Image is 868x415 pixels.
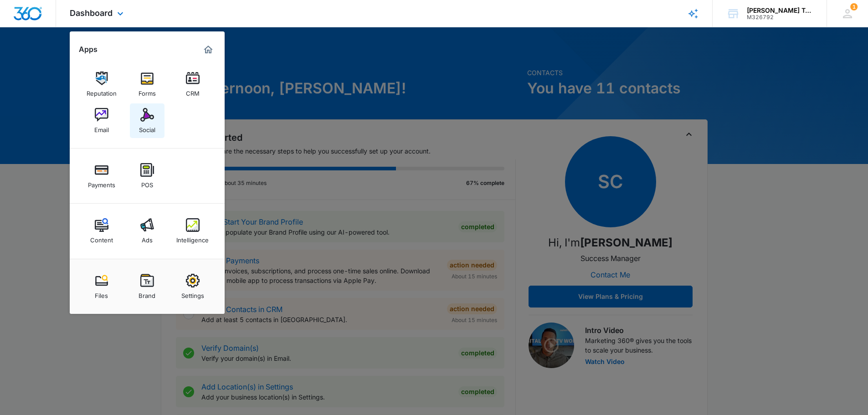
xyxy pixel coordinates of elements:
[90,232,113,244] div: Content
[175,67,210,102] a: CRM
[84,103,119,138] a: Email
[84,269,119,304] a: Files
[850,3,858,10] div: notifications count
[84,67,119,102] a: Reputation
[95,287,108,299] div: Files
[141,177,153,189] div: POS
[87,85,117,97] div: Reputation
[94,122,109,133] div: Email
[175,269,210,304] a: Settings
[70,8,113,18] span: Dashboard
[130,103,164,138] a: Social
[79,45,98,54] h2: Apps
[747,14,813,20] div: account id
[130,269,164,304] a: Brand
[139,122,155,133] div: Social
[84,214,119,248] a: Content
[176,232,209,244] div: Intelligence
[142,232,153,244] div: Ads
[130,159,164,193] a: POS
[186,85,200,97] div: CRM
[139,287,155,299] div: Brand
[747,7,813,14] div: account name
[175,214,210,248] a: Intelligence
[130,214,164,248] a: Ads
[130,67,164,102] a: Forms
[850,3,858,10] span: 1
[88,177,115,189] div: Payments
[201,42,216,57] a: Marketing 360® Dashboard
[139,85,156,97] div: Forms
[181,287,204,299] div: Settings
[84,159,119,193] a: Payments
